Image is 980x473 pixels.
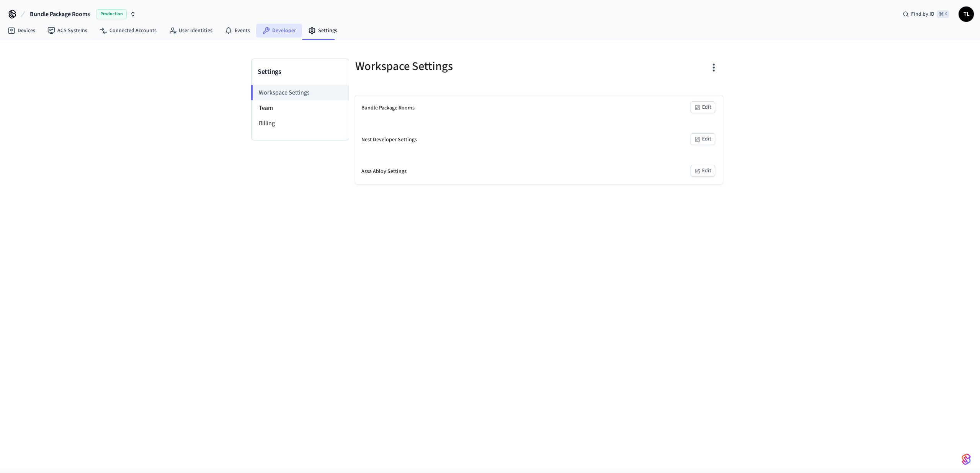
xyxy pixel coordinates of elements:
div: Nest Developer Settings [361,136,417,144]
li: Billing [252,116,349,131]
img: SeamLogoGradient.69752ec5.svg [962,453,971,465]
a: Developer [256,24,302,38]
span: ⌘ K [937,10,949,18]
span: Bundle Package Rooms [30,10,90,19]
a: Connected Accounts [93,24,163,38]
h5: Workspace Settings [355,59,534,74]
button: Edit [691,133,715,145]
a: ACS Systems [41,24,93,38]
div: Bundle Package Rooms [361,104,415,112]
button: Edit [691,165,715,177]
span: Find by ID [911,10,934,18]
div: Find by ID⌘ K [897,7,955,21]
button: TL [959,7,974,22]
a: Devices [2,24,41,38]
button: Edit [691,101,715,113]
li: Team [252,100,349,116]
span: Production [96,9,127,19]
div: Assa Abloy Settings [361,168,407,176]
a: User Identities [163,24,219,38]
a: Settings [302,24,343,38]
h3: Settings [258,67,343,77]
li: Workspace Settings [251,85,349,100]
span: TL [959,7,973,21]
a: Events [219,24,256,38]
